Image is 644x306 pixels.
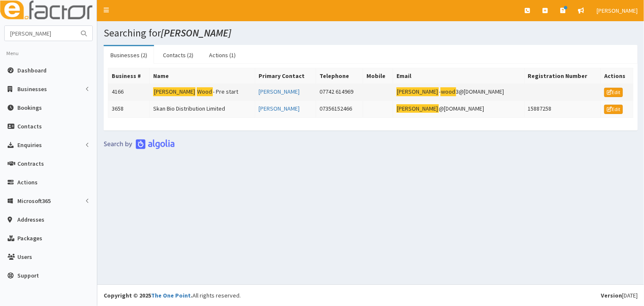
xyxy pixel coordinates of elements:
[255,68,316,84] th: Primary Contact
[17,122,42,130] span: Contacts
[17,234,42,242] span: Packages
[104,46,154,64] a: Businesses (2)
[104,139,175,149] img: search-by-algolia-light-background.png
[153,87,195,96] mark: [PERSON_NAME]
[17,178,38,186] span: Actions
[604,88,623,97] a: Edit
[393,100,525,117] td: @[DOMAIN_NAME]
[524,100,601,117] td: 15887258
[150,100,255,117] td: Skan Bio Distribution Limited
[396,87,439,96] mark: [PERSON_NAME]
[151,292,191,299] a: The One Point
[97,284,644,306] footer: All rights reserved.
[601,68,633,84] th: Actions
[396,104,439,113] mark: [PERSON_NAME]
[150,84,255,101] td: - Pre start
[259,105,300,112] a: [PERSON_NAME]
[363,68,393,84] th: Mobile
[316,100,363,117] td: 07356152466
[108,84,150,101] td: 4166
[17,141,42,149] span: Enquiries
[597,7,638,14] span: [PERSON_NAME]
[17,104,42,111] span: Bookings
[5,26,76,41] input: Search...
[393,84,525,101] td: - 3@[DOMAIN_NAME]
[156,46,200,64] a: Contacts (2)
[104,28,638,39] h1: Searching for
[17,253,32,261] span: Users
[17,216,44,223] span: Addresses
[197,87,213,96] mark: Wood
[108,100,150,117] td: 3658
[316,68,363,84] th: Telephone
[17,67,47,74] span: Dashboard
[316,84,363,101] td: 07742 614969
[601,291,638,300] div: [DATE]
[108,68,150,84] th: Business #
[17,272,39,279] span: Support
[17,197,51,205] span: Microsoft365
[202,46,242,64] a: Actions (1)
[601,292,622,299] b: Version
[17,85,47,93] span: Businesses
[17,160,44,167] span: Contracts
[524,68,601,84] th: Registration Number
[393,68,525,84] th: Email
[104,292,193,299] strong: Copyright © 2025 .
[440,87,456,96] mark: wood
[161,26,231,39] i: [PERSON_NAME]
[604,105,623,114] a: Edit
[150,68,255,84] th: Name
[259,88,300,95] a: [PERSON_NAME]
